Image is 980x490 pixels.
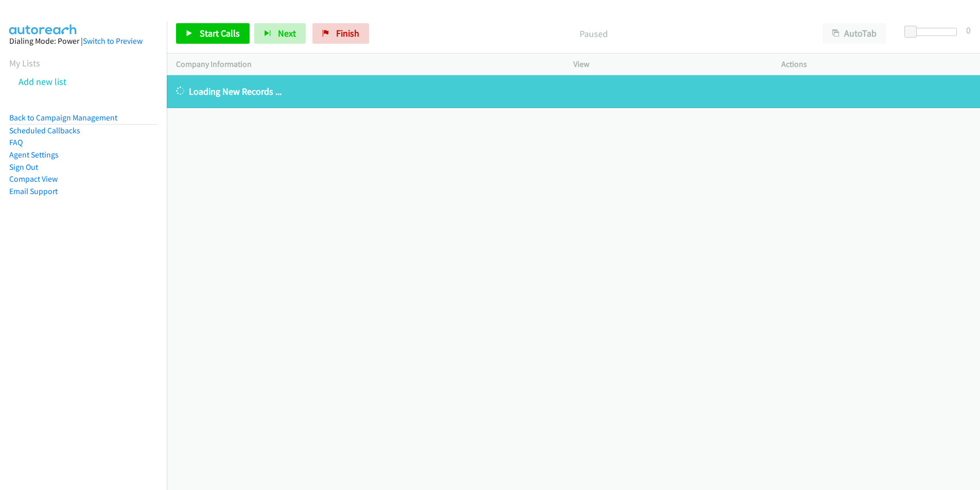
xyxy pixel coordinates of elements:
a: Add new list [19,76,66,87]
a: Agent Settings [9,150,59,160]
a: Finish [312,23,369,44]
button: Next [254,23,306,44]
p: Actions [781,58,971,71]
p: Company Information [176,58,555,71]
a: Compact View [9,174,58,184]
a: Start Calls [176,23,250,44]
p: Paused [383,27,804,41]
span: Finish [336,27,359,39]
div: 0 [966,23,971,37]
div: Delay between calls (in seconds) [909,28,957,36]
a: My Lists [9,57,40,69]
a: FAQ [9,137,23,147]
span: Start Calls [200,27,240,39]
a: Back to Campaign Management [9,113,117,122]
p: View [573,58,763,71]
span: Next [278,27,296,39]
button: AutoTab [822,23,886,44]
a: Sign Out [9,162,38,172]
p: Loading New Records ... [176,84,971,98]
a: Scheduled Callbacks [9,126,80,135]
a: Email Support [9,186,58,196]
div: Dialing Mode: Power | [9,35,157,47]
a: Switch to Preview [83,36,143,46]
